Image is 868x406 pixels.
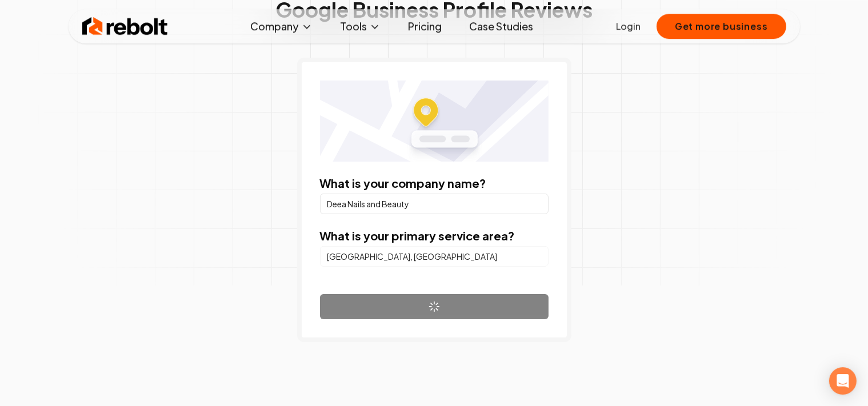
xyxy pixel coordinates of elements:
button: Get more business [657,14,786,39]
button: Tools [331,15,390,38]
button: Company [241,15,322,38]
input: Company Name [320,194,549,214]
input: City or county or neighborhood [320,246,549,267]
a: Case Studies [460,15,542,38]
a: Login [616,19,641,33]
label: What is your company name? [320,176,486,190]
a: Pricing [399,15,451,38]
div: Open Intercom Messenger [829,367,857,395]
img: Rebolt Logo [82,15,168,38]
label: What is your primary service area? [320,228,515,243]
img: Location map [320,81,549,162]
